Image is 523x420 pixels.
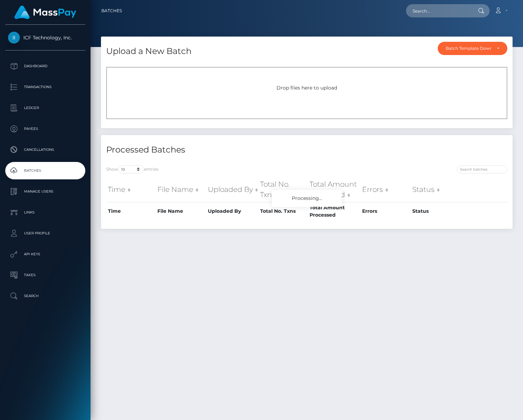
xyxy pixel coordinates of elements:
p: Payees [8,124,83,134]
p: API Keys [8,249,83,259]
div: Batch Template Download [446,46,491,51]
p: Batches [8,165,83,176]
img: MassPay Logo [14,6,76,19]
a: Ledger [5,99,85,117]
a: Links [5,204,85,221]
p: Transactions [8,82,83,92]
h4: Processed Batches [106,144,302,156]
th: Time [106,202,156,220]
span: ICF Technology, Inc. [5,34,85,41]
a: Dashboard [5,57,85,75]
p: Manage Users [8,186,83,197]
a: Manage Users [5,183,85,200]
th: Uploaded By [206,177,259,202]
a: Transactions [5,78,85,96]
button: Batch Template Download [438,42,507,55]
a: Batches [5,162,85,179]
th: File Name [156,177,206,202]
a: Payees [5,120,85,138]
h4: Upload a New Batch [106,45,192,57]
a: Cancellations [5,141,85,158]
p: Ledger [8,103,83,113]
th: Total No. Txns [258,202,308,220]
a: Search [5,287,85,305]
span: Drop files here to upload [276,85,337,91]
p: Cancellations [8,145,83,155]
a: Taxes [5,266,85,284]
a: Batches [101,3,122,18]
p: User Profile [8,228,83,239]
th: Status [411,202,461,220]
p: Dashboard [8,61,83,71]
select: Showentries [118,165,144,173]
th: Uploaded By [206,202,259,220]
th: Total Amount Processed [308,177,360,202]
a: User Profile [5,225,85,242]
th: Total Amount Processed [308,202,360,220]
img: ICF Technology, Inc. [8,32,20,44]
label: Show entries [106,165,158,173]
th: Time [106,177,156,202]
th: Errors [360,177,411,202]
a: API Keys [5,246,85,263]
input: Search... [406,4,471,17]
p: Search [8,291,83,301]
th: Total No. Txns [258,177,308,202]
th: Status [411,177,461,202]
div: Processing... [272,190,342,207]
p: Links [8,207,83,218]
input: Search batches [457,165,507,173]
th: Errors [360,202,411,220]
th: File Name [156,202,206,220]
p: Taxes [8,270,83,280]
